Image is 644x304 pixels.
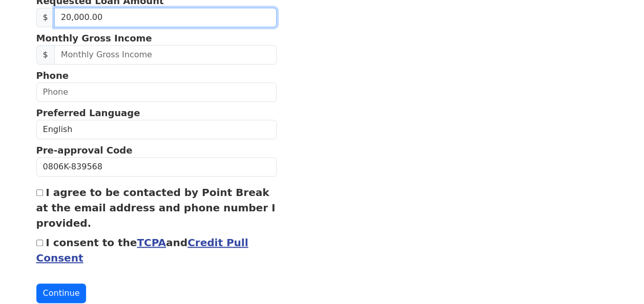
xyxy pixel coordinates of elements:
span: $ [36,45,55,64]
input: 0.00 [54,8,277,27]
button: Continue [36,284,87,303]
strong: Preferred Language [36,107,140,118]
label: I agree to be contacted by Point Break at the email address and phone number I provided. [36,186,276,229]
span: $ [36,8,55,27]
input: Pre-approval Code [36,157,277,177]
label: I consent to the and [36,236,248,264]
input: Monthly Gross Income [54,45,277,64]
strong: Pre-approval Code [36,145,133,156]
input: Phone [36,82,277,102]
p: Monthly Gross Income [36,31,277,45]
a: TCPA [137,236,166,249]
strong: Phone [36,70,69,81]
